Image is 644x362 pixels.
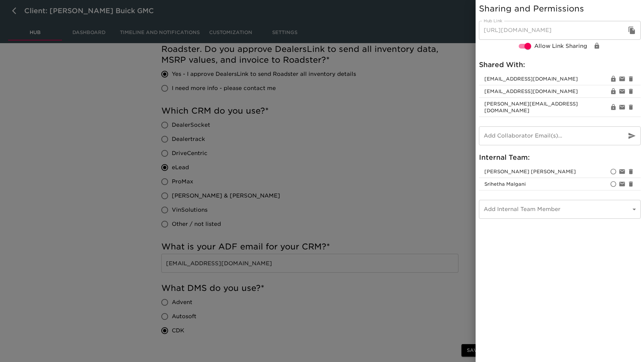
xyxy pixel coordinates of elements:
[626,103,635,112] div: Remove matt@bonanderauto.com
[609,87,618,96] div: Change View/Edit Permissions for jpena@bonanderauto.com
[626,167,635,176] div: Remove matthew.grajales@cdk.com
[618,87,626,96] div: Resend invite email to jpena@bonanderauto.com
[609,167,618,176] div: Set as primay account owner
[479,59,641,70] h6: Shared With:
[484,169,576,174] span: matthew.grajales@cdk.com
[618,167,626,176] div: Disable notifications for matthew.grajales@cdk.com
[609,180,618,188] div: Set as primay account owner
[479,3,641,14] h5: Sharing and Permissions
[484,100,609,114] span: [PERSON_NAME][EMAIL_ADDRESS][DOMAIN_NAME]
[626,87,635,96] div: Remove jpena@bonanderauto.com
[479,152,641,163] h6: Internal Team:
[626,180,635,188] div: Remove srihetha.malgani@cdk.com
[626,74,635,83] div: Remove Srihetha.Malgani@cdk.com
[484,88,609,95] span: [EMAIL_ADDRESS][DOMAIN_NAME]
[479,200,641,219] div: ​
[618,74,626,83] div: Resend invite email to Srihetha.Malgani@cdk.com
[618,180,626,188] div: Disable notifications for srihetha.malgani@cdk.com
[592,41,601,50] div: Change View/Edit Permissions for Link Share
[534,42,587,50] span: Allow Link Sharing
[484,76,609,82] span: [EMAIL_ADDRESS][DOMAIN_NAME]
[618,103,626,112] div: Resend invite email to matt@bonanderauto.com
[484,181,526,187] span: srihetha.malgani@cdk.com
